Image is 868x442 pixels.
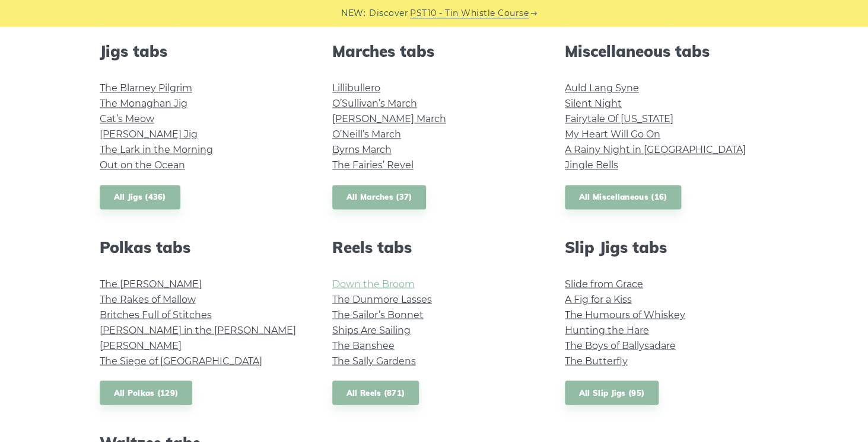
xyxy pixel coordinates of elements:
[565,339,676,351] a: The Boys of Ballysadare
[565,113,673,124] a: Fairytale Of [US_STATE]
[341,7,365,20] span: NEW:
[565,324,649,335] a: Hunting the Hare
[332,144,392,155] a: Byrns March
[100,380,193,405] a: All Polkas (129)
[332,185,427,209] a: All Marches (37)
[332,309,424,320] a: The Sailor’s Bonnet
[565,185,682,209] a: All Miscellaneous (16)
[332,380,419,405] a: All Reels (871)
[332,355,416,366] a: The Sally Gardens
[100,129,198,140] a: [PERSON_NAME] Jig
[565,278,643,289] a: Slide from Grace
[410,7,529,20] a: PST10 - Tin Whistle Course
[332,278,415,289] a: Down the Broom
[565,98,622,109] a: Silent Night
[565,42,769,60] h2: Miscellaneous tabs
[332,324,411,335] a: Ships Are Sailing
[100,339,182,351] a: [PERSON_NAME]
[369,7,408,20] span: Discover
[565,238,769,256] h2: Slip Jigs tabs
[100,309,212,320] a: Britches Full of Stitches
[100,42,304,60] h2: Jigs tabs
[565,293,632,305] a: A Fig for a Kiss
[100,185,180,209] a: All Jigs (436)
[332,113,446,124] a: [PERSON_NAME] March
[332,293,432,305] a: The Dunmore Lasses
[565,355,628,366] a: The Butterfly
[332,129,401,140] a: O’Neill’s March
[332,98,417,109] a: O’Sullivan’s March
[100,159,185,171] a: Out on the Ocean
[332,339,395,351] a: The Banshee
[100,278,202,289] a: The [PERSON_NAME]
[332,42,536,60] h2: Marches tabs
[565,144,746,155] a: A Rainy Night in [GEOGRAPHIC_DATA]
[565,309,685,320] a: The Humours of Whiskey
[565,159,618,171] a: Jingle Bells
[100,98,187,109] a: The Monaghan Jig
[565,129,660,140] a: My Heart Will Go On
[100,355,262,366] a: The Siege of [GEOGRAPHIC_DATA]
[100,82,192,94] a: The Blarney Pilgrim
[100,293,196,305] a: The Rakes of Mallow
[100,113,154,124] a: Cat’s Meow
[100,238,304,256] h2: Polkas tabs
[100,324,296,335] a: [PERSON_NAME] in the [PERSON_NAME]
[332,159,414,171] a: The Fairies’ Revel
[565,82,639,94] a: Auld Lang Syne
[565,380,659,405] a: All Slip Jigs (95)
[332,82,380,94] a: Lillibullero
[332,238,536,256] h2: Reels tabs
[100,144,213,155] a: The Lark in the Morning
